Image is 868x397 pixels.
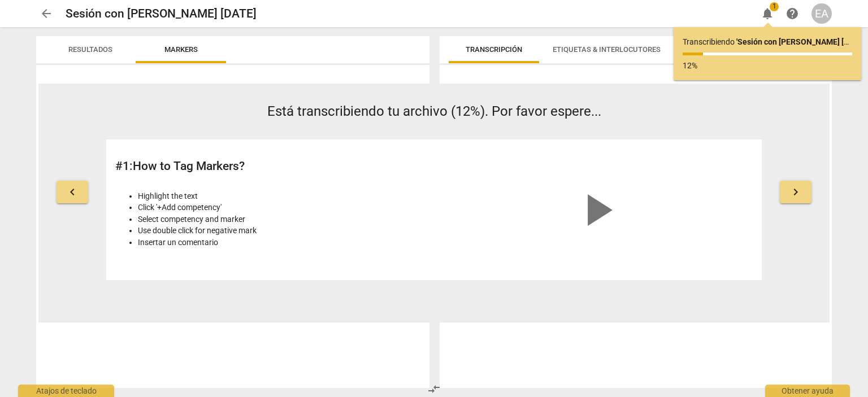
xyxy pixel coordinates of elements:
[267,103,601,119] span: Está transcribiendo tu archivo (12%). Por favor espere...
[66,185,79,199] span: keyboard_arrow_left
[138,213,428,225] li: Select competency and marker
[138,202,428,213] li: Click '+Add competency'
[683,36,852,48] p: Transcribiendo ...
[68,45,112,54] span: Resultados
[164,45,198,54] span: Markers
[466,45,522,54] span: Transcripción
[789,185,802,199] span: keyboard_arrow_right
[683,60,852,72] p: 12%
[427,382,441,396] span: compare_arrows
[138,225,428,237] li: Use double click for negative mark
[811,3,832,24] button: EA
[761,7,774,20] span: notifications
[757,3,778,24] button: Notificaciones
[138,190,428,202] li: Highlight the text
[770,2,779,11] span: 1
[553,45,661,54] span: Etiquetas & Interlocutores
[785,7,799,20] span: help
[138,237,428,248] li: Insertar un comentario
[66,7,257,21] h2: Sesión con [PERSON_NAME] [DATE]
[782,3,802,24] a: Obtener ayuda
[570,183,624,237] span: play_arrow
[115,159,428,173] h2: # 1 : How to Tag Markers?
[736,37,866,46] b: ' Sesión con [PERSON_NAME] [DATE] '
[18,385,114,397] div: Atajos de teclado
[765,385,850,397] div: Obtener ayuda
[40,7,53,20] span: arrow_back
